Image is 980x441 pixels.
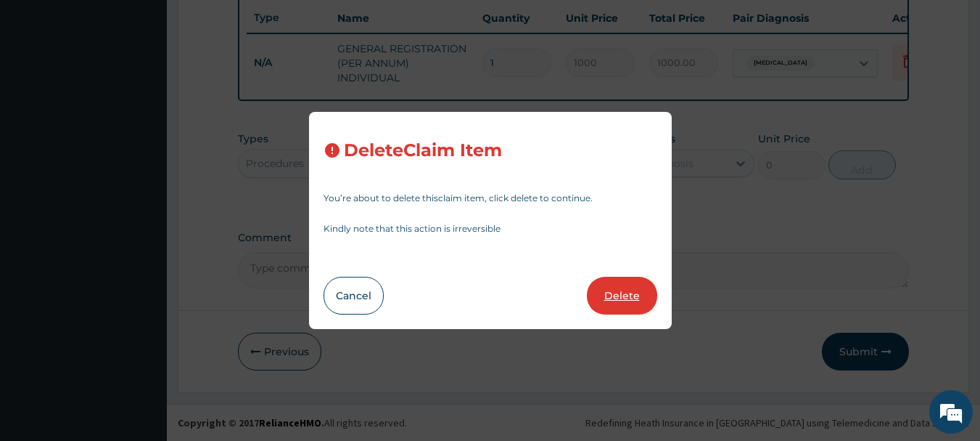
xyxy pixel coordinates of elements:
[7,290,276,341] textarea: Type your message and hit 'Enter'
[587,277,657,315] button: Delete
[75,81,244,100] div: Chat with us now
[324,194,657,203] p: You’re about to delete this claim item , click delete to continue.
[344,141,502,161] h3: Delete Claim Item
[324,224,657,233] p: Kindly note that this action is irreversible
[238,7,273,42] div: Minimize live chat window
[27,73,59,109] img: d_794563401_company_1708531726252_794563401
[324,277,384,315] button: Cancel
[84,129,200,276] span: We're online!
